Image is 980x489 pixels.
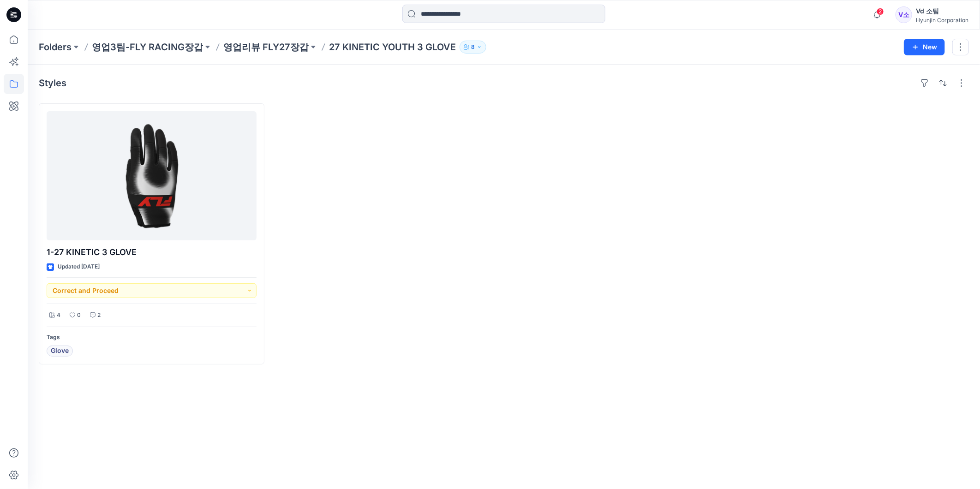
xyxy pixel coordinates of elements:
span: 2 [877,8,884,15]
span: Glove [51,346,69,357]
h4: Styles [39,78,66,89]
button: 8 [460,41,486,54]
a: 영업3팀-FLY RACING장갑 [92,41,203,54]
p: 27 KINETIC YOUTH 3 GLOVE [329,41,456,54]
div: Hyunjin Corporation [916,17,968,24]
p: 8 [471,42,475,52]
p: 1-27 KINETIC 3 GLOVE [47,246,257,259]
p: Updated [DATE] [58,262,100,272]
div: V소 [896,6,912,23]
p: Tags [47,333,257,342]
p: 4 [57,310,60,320]
div: Vd 소팀 [916,6,968,17]
a: 1-27 KINETIC 3 GLOVE [47,111,257,240]
p: 0 [77,310,81,320]
button: New [904,39,945,55]
p: 2 [97,310,101,320]
a: 영업리뷰 FLY27장갑 [223,41,309,54]
a: Folders [39,41,72,54]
